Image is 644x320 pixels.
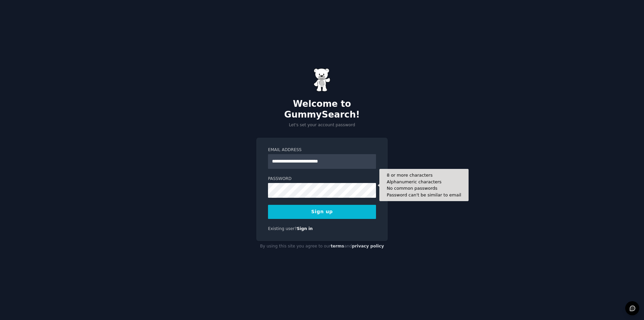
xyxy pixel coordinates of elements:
[256,241,388,252] div: By using this site you agree to our and
[268,226,297,231] span: Existing user?
[314,68,330,92] img: Gummy Bear
[331,244,344,248] a: terms
[256,122,388,128] p: Let's set your account password
[268,147,376,153] label: Email Address
[268,205,376,219] button: Sign up
[352,244,384,248] a: privacy policy
[297,226,313,231] a: Sign in
[268,176,376,182] label: Password
[256,99,388,120] h2: Welcome to GummySearch!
